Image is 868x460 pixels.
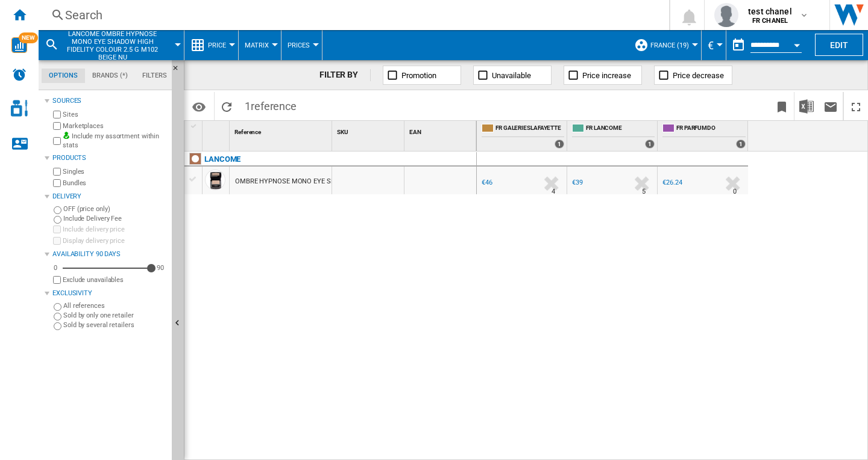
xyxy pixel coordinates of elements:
[714,3,738,27] img: profile.jpg
[63,311,167,320] label: Sold by only one retailer
[335,121,404,140] div: SKU Sort None
[52,289,167,298] div: Exclusivity
[708,30,720,60] button: €
[63,179,167,188] label: Bundles
[819,92,843,120] button: Send this report by email
[154,263,167,272] div: 90
[63,301,167,310] label: All references
[645,140,655,149] div: 1 offers sold by FR LANCOME
[63,132,167,150] label: Include my assortment within stats
[733,186,737,198] div: Delivery Time : 0 day
[492,71,531,80] span: Unavailable
[232,121,332,140] div: Reference Sort None
[63,225,167,234] label: Include delivery price
[208,41,226,49] span: Price
[288,30,316,60] button: Prices
[409,129,421,135] span: EAN
[407,121,476,140] div: Sort None
[63,167,167,176] label: Singles
[235,168,494,195] div: OMBRE HYPNOSE MONO EYE SHADOW HIGH FIDELITY COLOUR 2.5 G M102 BEIGE NU
[52,96,167,106] div: Sources
[208,30,232,60] button: Price
[51,263,60,272] div: 0
[319,69,371,81] div: FILTER BY
[662,179,682,186] div: €26.24
[335,121,404,140] div: Sort None
[54,313,61,320] input: Sold by only one retailer
[844,92,868,120] button: Maximize
[407,121,476,140] div: EAN Sort None
[786,32,808,54] button: Open calendar
[11,100,28,117] img: cosmetic-logo.svg
[64,30,161,61] span: LANCOME OMBRE HYPNOSE MONO EYE SHADOW HIGH FIDELITY COLOUR 2.5 G M102 BEIGE NU
[401,71,436,80] span: Promotion
[52,153,167,163] div: Products
[383,66,461,85] button: Promotion
[53,237,61,245] input: Display delivery price
[53,168,61,176] input: Singles
[702,30,726,60] md-menu: Currency
[815,34,863,56] button: Edit
[799,99,814,114] img: excel-24x24.png
[232,121,332,140] div: Sort None
[794,92,819,120] button: Download in Excel
[239,92,303,117] span: 1
[552,186,555,198] div: Delivery Time : 4 days
[53,179,61,187] input: Bundles
[245,30,275,60] button: Matrix
[479,121,567,151] div: FR GALERIESLAFAYETTE 1 offers sold by FR GALERIESLAFAYETTE
[582,71,631,80] span: Price increase
[748,5,792,17] span: test chanel
[65,7,638,23] div: Search
[482,179,492,186] div: €46
[245,41,269,49] span: Matrix
[187,96,211,117] button: Options
[634,30,695,60] div: FRANCE (19)
[642,186,646,198] div: Delivery Time : 5 days
[63,236,167,245] label: Display delivery price
[660,121,748,151] div: FR PARFUMDO 1 offers sold by FR PARFUMDO
[654,66,732,85] button: Price decrease
[64,30,173,60] button: LANCOME OMBRE HYPNOSE MONO EYE SHADOW HIGH FIDELITY COLOUR 2.5 G M102 BEIGE NU
[53,276,61,284] input: Display delivery price
[770,92,794,120] button: Bookmark this report
[85,69,135,83] md-tab-item: Brands (*)
[11,37,27,53] img: wise-card.svg
[726,33,750,57] button: md-calendar
[337,129,348,135] span: SKU
[251,100,297,112] span: reference
[752,17,788,25] b: FR CHANEL
[650,41,689,49] span: FRANCE (19)
[570,177,583,189] div: €39
[53,111,61,118] input: Sites
[54,303,61,311] input: All references
[234,129,261,135] span: Reference
[19,32,38,43] span: NEW
[54,322,61,330] input: Sold by several retailers
[42,69,85,83] md-tab-item: Options
[661,177,682,189] div: €26.24
[650,30,695,60] button: FRANCE (19)
[480,177,492,189] div: €46
[205,121,229,140] div: Sort None
[63,320,167,330] label: Sold by several retailers
[288,41,310,49] span: Prices
[570,121,657,151] div: FR LANCOME 1 offers sold by FR LANCOME
[736,140,746,149] div: 1 offers sold by FR PARFUMDO
[172,60,186,82] button: Hide
[215,92,239,120] button: Reload
[673,71,724,80] span: Price decrease
[564,66,642,85] button: Price increase
[572,179,583,186] div: €39
[63,110,167,119] label: Sites
[676,124,746,134] span: FR PARFUMDO
[63,204,167,213] label: OFF (price only)
[54,206,61,214] input: OFF (price only)
[555,140,564,149] div: 1 offers sold by FR GALERIESLAFAYETTE
[63,121,167,130] label: Marketplaces
[63,132,70,139] img: mysite-bg-18x18.png
[473,66,552,85] button: Unavailable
